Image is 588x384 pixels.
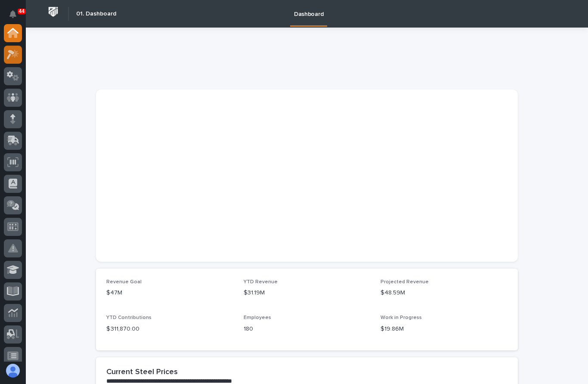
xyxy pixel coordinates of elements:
p: $ 311,870.00 [106,325,233,334]
span: YTD Contributions [106,315,152,320]
span: Revenue Goal [106,279,142,285]
h2: 01. Dashboard [76,10,116,18]
p: $19.86M [381,325,508,334]
img: Workspace Logo [45,4,61,20]
span: Employees [244,315,271,320]
span: Projected Revenue [381,279,429,285]
p: 180 [244,325,371,334]
button: users-avatar [4,362,22,380]
button: Notifications [4,5,22,23]
span: Work in Progress [381,315,422,320]
div: Notifications44 [11,10,22,24]
span: YTD Revenue [244,279,278,285]
p: $48.59M [381,288,508,297]
p: 44 [19,8,25,14]
h2: Current Steel Prices [106,368,178,377]
p: $31.19M [244,288,371,297]
p: $47M [106,288,233,297]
